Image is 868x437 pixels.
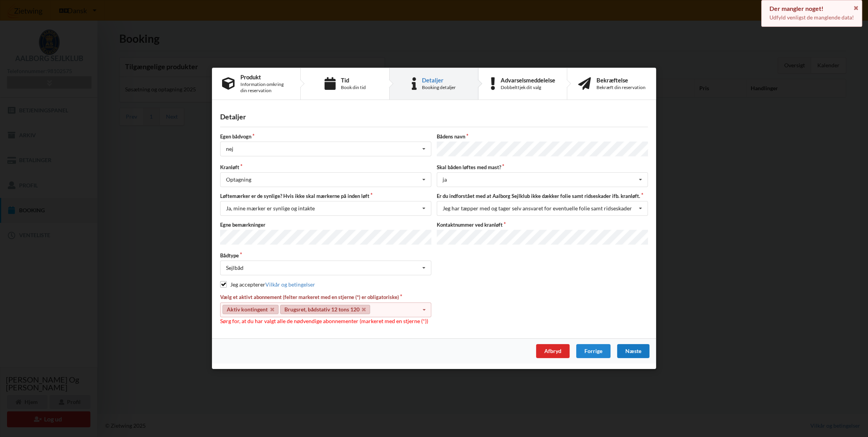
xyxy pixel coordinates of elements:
a: Aktiv kontingent [222,305,279,314]
label: Kranløft [220,164,431,171]
label: Vælg et aktivt abonnement (felter markeret med en stjerne (*) er obligatoriske) [220,294,431,301]
div: Information omkring din reservation [240,81,290,94]
div: Ja, mine mærker er synlige og intakte [226,206,315,212]
div: ja [443,177,447,182]
label: Egen bådvogn [220,133,431,140]
label: Jeg accepterer [220,281,315,288]
div: Booking detaljer [422,84,456,91]
div: Book din tid [341,84,366,91]
div: Jeg har tæpper med og tager selv ansvaret for eventuelle folie samt ridseskader [443,206,632,212]
div: Detaljer [220,113,648,122]
label: Egne bemærkninger [220,222,431,229]
label: Er du indforstået med at Aalborg Sejlklub ikke dækker folie samt ridseskader ifb. kranløft. [437,192,648,199]
div: Forrige [576,344,610,358]
label: Bådens navn [437,133,648,140]
div: Næste [617,344,649,358]
div: nej [226,147,233,152]
div: Bekræftelse [596,77,646,83]
p: Udfyld venligst de manglende data! [769,14,854,21]
div: Detaljer [422,77,456,83]
div: Tid [341,77,366,83]
div: Afbryd [536,344,570,358]
label: Bådtype [220,252,431,259]
div: Optagning [226,177,251,182]
div: Der mangler noget! [769,5,854,12]
div: Advarselsmeddelelse [501,77,555,83]
a: Vilkår og betingelser [265,281,315,288]
label: Løftemærker er de synlige? Hvis ikke skal mærkerne på inden løft [220,192,431,199]
div: Sejlbåd [226,265,243,271]
label: Kontaktnummer ved kranløft [437,222,648,229]
div: Dobbelttjek dit valg [501,84,555,91]
div: Produkt [240,74,290,80]
div: Bekræft din reservation [596,84,646,91]
label: Skal båden løftes med mast? [437,164,648,171]
span: Sørg for, at du har valgt alle de nødvendige abonnementer (markeret med en stjerne (*)) [220,318,428,324]
a: Brugsret, bådstativ 12 tons 120 [280,305,370,314]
